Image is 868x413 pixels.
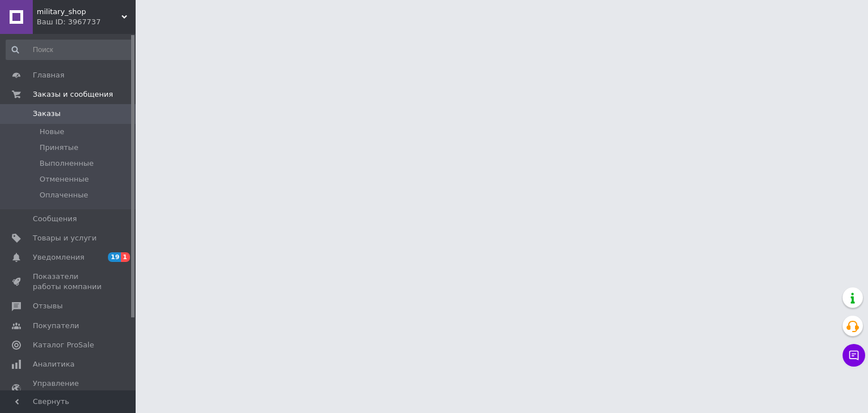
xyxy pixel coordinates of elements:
[33,378,105,399] span: Управление сайтом
[40,190,88,200] span: Оплаченные
[33,109,60,119] span: Заказы
[33,89,113,100] span: Заказы и сообщения
[121,252,130,262] span: 1
[33,214,77,224] span: Сообщения
[40,127,64,137] span: Новые
[40,143,79,153] span: Принятые
[33,70,64,80] span: Главная
[108,252,121,262] span: 19
[40,158,94,169] span: Выполненные
[33,252,84,263] span: Уведомления
[33,359,75,369] span: Аналитика
[33,321,79,331] span: Покупатели
[40,174,89,184] span: Отмененные
[33,233,97,243] span: Товары и услуги
[33,272,105,292] span: Показатели работы компании
[37,7,121,17] span: military_shop
[33,340,94,350] span: Каталог ProSale
[6,40,133,60] input: Поиск
[843,344,865,367] button: Чат с покупателем
[37,17,136,27] div: Ваш ID: 3967737
[33,301,63,311] span: Отзывы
